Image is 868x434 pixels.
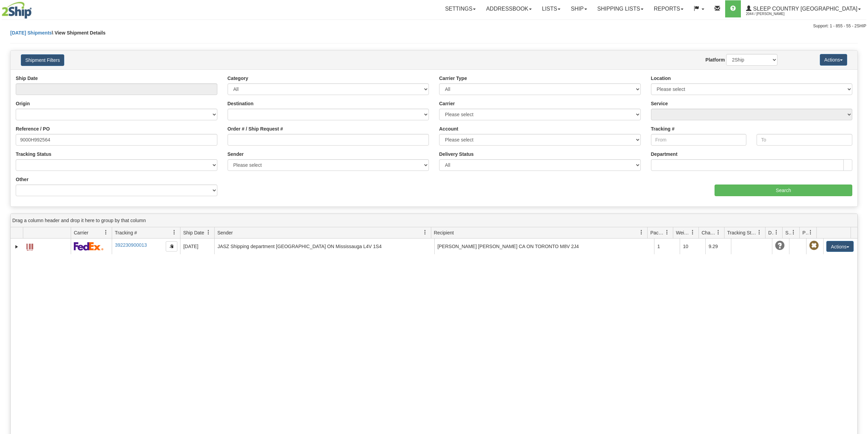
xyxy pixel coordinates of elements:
input: To [757,134,852,146]
span: \ View Shipment Details [52,30,106,36]
label: Other [16,176,28,183]
a: Lists [537,0,566,17]
a: Shipment Issues filter column settings [788,227,799,238]
span: Shipment Issues [785,229,791,236]
span: Carrier [74,229,89,236]
span: Unknown [775,241,785,250]
div: grid grouping header [11,214,857,227]
a: Tracking # filter column settings [168,227,180,238]
input: Search [715,185,852,196]
a: Charge filter column settings [713,227,724,238]
span: Weight [676,229,690,236]
label: Service [651,100,668,107]
label: Platform [705,56,725,63]
td: [PERSON_NAME] [PERSON_NAME] CA ON TORONTO M8V 2J4 [434,239,654,254]
button: Copy to clipboard [166,241,177,252]
span: Sleep Country [GEOGRAPHIC_DATA] [751,6,857,12]
label: Sender [228,151,244,158]
label: Destination [228,100,254,107]
label: Reference / PO [16,125,50,132]
a: Sender filter column settings [419,227,431,238]
span: Recipient [434,229,454,236]
label: Category [228,75,248,82]
button: Shipment Filters [21,54,64,66]
a: Carrier filter column settings [100,227,112,238]
a: Expand [13,243,20,250]
td: JASZ Shipping department [GEOGRAPHIC_DATA] ON Mississauga L4V 1S4 [214,239,434,254]
label: Tracking # [651,125,675,132]
span: Ship Date [183,229,204,236]
img: 2 - FedEx Express® [74,242,104,250]
label: Origin [16,100,30,107]
span: Packages [650,229,665,236]
a: Reports [649,0,689,17]
a: Recipient filter column settings [636,227,647,238]
input: From [651,134,747,146]
a: Pickup Status filter column settings [805,227,816,238]
button: Actions [826,241,854,252]
span: Pickup Not Assigned [809,241,819,250]
span: Delivery Status [768,229,774,236]
span: Tracking Status [727,229,757,236]
label: Tracking Status [16,151,51,158]
label: Location [651,75,671,82]
a: Ship Date filter column settings [203,227,214,238]
label: Department [651,151,678,158]
span: Pickup Status [802,229,808,236]
td: 10 [680,239,705,254]
a: Addressbook [481,0,537,17]
label: Account [439,125,458,132]
div: Support: 1 - 855 - 55 - 2SHIP [2,23,866,29]
label: Order # / Ship Request # [228,125,283,132]
label: Carrier [439,100,455,107]
a: Ship [566,0,592,17]
td: 9.29 [705,239,731,254]
span: 2044 / [PERSON_NAME] [746,11,797,17]
img: logo2044.jpg [2,2,32,19]
span: Charge [702,229,716,236]
label: Delivery Status [439,151,474,158]
a: Settings [440,0,481,17]
a: Delivery Status filter column settings [771,227,782,238]
label: Carrier Type [439,75,467,82]
a: Weight filter column settings [687,227,699,238]
iframe: chat widget [852,182,867,252]
a: Sleep Country [GEOGRAPHIC_DATA] 2044 / [PERSON_NAME] [741,0,866,17]
td: 1 [654,239,680,254]
a: Label [26,241,33,252]
a: Packages filter column settings [661,227,673,238]
a: 392230900013 [115,242,147,248]
span: Sender [217,229,233,236]
button: Actions [820,54,847,66]
span: Tracking # [115,229,137,236]
a: Tracking Status filter column settings [754,227,765,238]
label: Ship Date [16,75,38,82]
td: [DATE] [180,239,214,254]
a: [DATE] Shipments [10,30,52,36]
a: Shipping lists [592,0,649,17]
